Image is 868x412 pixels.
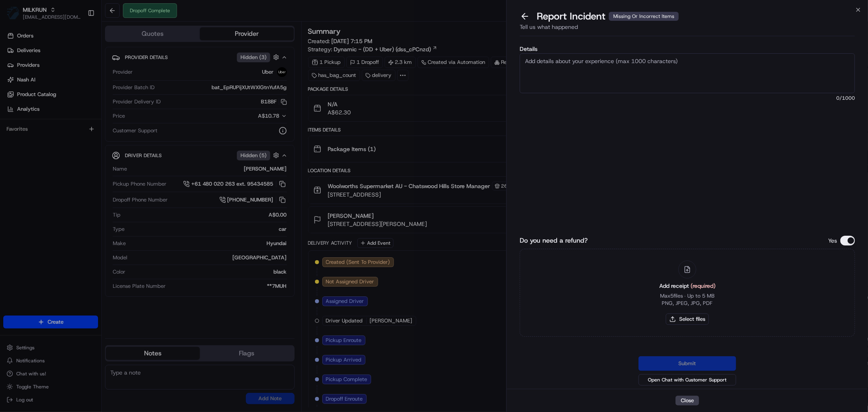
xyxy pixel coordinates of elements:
span: (required) [691,282,715,289]
span: Add receipt [659,282,715,289]
span: 0 /1000 [520,95,855,101]
label: Details [520,46,855,52]
button: Open Chat with Customer Support [638,374,736,386]
div: Missing Or Incorrect Items [609,12,679,21]
label: Do you need a refund? [520,236,588,245]
p: Yes [828,237,837,245]
div: Tell us what happened [520,23,855,36]
p: Report Incident [537,10,679,23]
button: Select files [666,313,709,325]
button: Close [676,396,699,405]
p: Max 5 files ∙ Up to 5 MB [660,292,715,300]
p: PNG, JPEG, JPG, PDF [662,300,713,307]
